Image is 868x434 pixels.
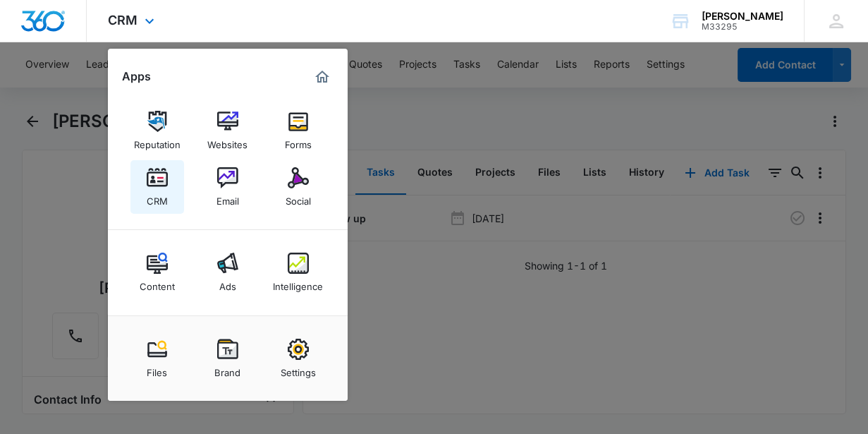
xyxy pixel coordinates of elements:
[271,104,325,157] a: Forms
[147,188,168,207] div: CRM
[130,104,184,157] a: Reputation
[140,274,175,292] div: Content
[281,360,316,378] div: Settings
[130,332,184,385] a: Files
[130,246,184,299] a: Content
[286,188,311,207] div: Social
[271,246,325,299] a: Intelligence
[216,188,239,207] div: Email
[201,332,255,385] a: Brand
[271,160,325,214] a: Social
[108,13,137,28] span: CRM
[273,274,323,292] div: Intelligence
[271,332,325,385] a: Settings
[214,360,240,378] div: Brand
[219,274,236,292] div: Ads
[130,160,184,214] a: CRM
[201,246,255,299] a: Ads
[311,66,334,88] a: Marketing 360® Dashboard
[201,160,255,214] a: Email
[122,70,151,83] h2: Apps
[147,360,167,378] div: Files
[201,104,255,157] a: Websites
[207,132,247,150] div: Websites
[285,132,312,150] div: Forms
[702,22,783,32] div: account id
[134,132,181,150] div: Reputation
[702,11,783,22] div: account name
